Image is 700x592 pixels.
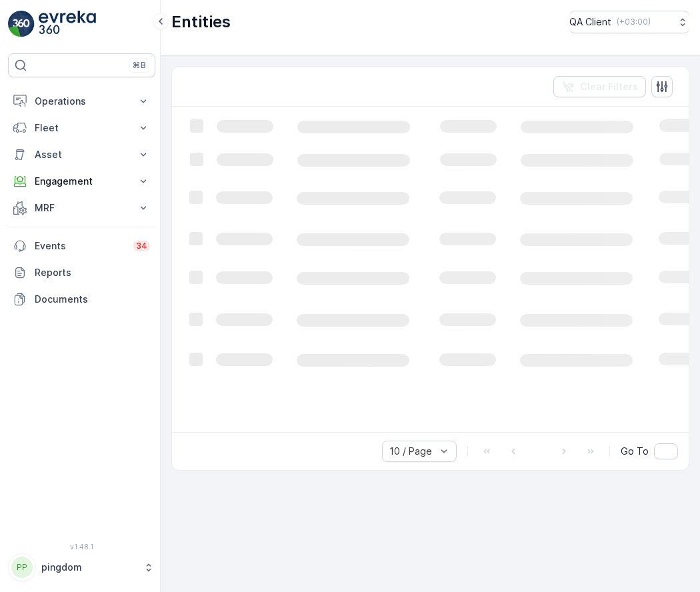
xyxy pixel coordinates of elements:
p: Events [35,239,125,253]
img: logo [8,11,35,37]
a: Events34 [8,233,155,259]
p: MRF [35,201,129,215]
p: 34 [136,241,147,251]
button: Operations [8,88,155,115]
button: Fleet [8,115,155,141]
button: Clear Filters [553,76,646,97]
span: v 1.48.1 [8,543,155,551]
button: PPpingdom [8,553,155,581]
p: Clear Filters [580,80,638,93]
a: Documents [8,286,155,313]
button: Engagement [8,168,155,195]
p: pingdom [41,561,137,574]
img: logo_light-DOdMpM7g.png [39,11,96,37]
div: PP [11,557,33,578]
button: Asset [8,141,155,168]
p: Asset [35,148,129,161]
p: Engagement [35,175,129,188]
button: QA Client(+03:00) [569,11,689,33]
p: QA Client [569,15,611,29]
p: ( +03:00 ) [617,17,651,27]
p: Fleet [35,121,129,135]
span: Go To [621,445,649,458]
a: Reports [8,259,155,286]
p: Operations [35,95,129,108]
p: Documents [35,293,150,306]
button: MRF [8,195,155,221]
p: Entities [171,11,231,33]
p: Reports [35,266,150,279]
p: ⌘B [133,60,146,71]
